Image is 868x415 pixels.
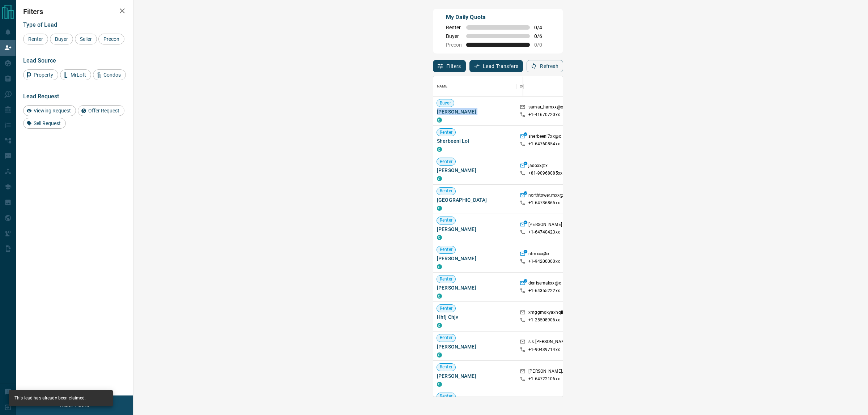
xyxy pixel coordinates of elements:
div: Condos [93,69,126,80]
span: [PERSON_NAME] [437,108,512,115]
span: Sherbeeni Lol [437,137,512,145]
span: 0 / 0 [534,42,550,48]
p: +1- 90439714xx [528,347,560,353]
span: Lead Request [23,93,59,100]
span: 0 / 4 [534,25,550,30]
div: Name [437,76,448,97]
span: Lead Source [23,57,56,64]
p: +81- 90968085xx [528,170,562,176]
span: Buyer [437,100,454,106]
span: MrLoft [68,72,89,78]
div: condos.ca [437,294,442,299]
p: My Daily Quota [446,13,550,22]
span: Sell Request [31,120,63,126]
span: Precon [446,42,462,48]
p: +1- 64740423xx [528,229,560,235]
p: +1- 25508906xx [528,317,560,323]
p: +1- 64355222xx [528,288,560,294]
span: Renter [437,217,455,223]
div: condos.ca [437,206,442,211]
p: sherbeeni7xx@x [528,133,561,141]
span: Renter [437,335,455,341]
div: condos.ca [437,117,442,123]
span: Offer Request [86,108,122,114]
span: Renter [437,159,455,165]
p: xmggmqkyaxhqllpnxx@x [528,309,579,317]
span: Renter [437,364,455,370]
span: 0 / 6 [534,33,550,39]
span: Precon [101,36,122,42]
div: Property [23,69,58,80]
span: Renter [26,36,46,42]
div: MrLoft [60,69,91,80]
span: Condos [101,72,123,78]
p: [PERSON_NAME] [528,222,562,229]
div: Precon [98,34,124,44]
p: +1- 64722106xx [528,376,560,382]
div: This lead has already been claimed. [14,392,86,404]
div: condos.ca [437,235,442,240]
p: +1- 94200000xx [528,258,560,265]
span: Renter [437,188,455,194]
span: Renter [446,25,462,30]
div: Offer Request [78,105,124,116]
div: Name [433,76,516,97]
p: s.s.[PERSON_NAME] [528,339,569,346]
div: condos.ca [437,323,442,328]
div: Viewing Request [23,105,76,116]
div: Sell Request [23,118,66,129]
span: Seller [77,36,94,42]
span: [GEOGRAPHIC_DATA] [437,196,512,204]
p: samar_hamxx@x [528,104,563,112]
p: +1- 64736865xx [528,200,560,206]
span: Renter [437,129,455,136]
span: [PERSON_NAME] [437,167,512,174]
p: +1- 41670720xx [528,112,560,118]
span: [PERSON_NAME] [437,372,512,380]
div: condos.ca [437,176,442,181]
div: condos.ca [437,382,442,387]
span: Buyer [446,33,462,39]
span: Renter [437,393,455,399]
div: Seller [75,34,97,44]
div: condos.ca [437,147,442,152]
div: condos.ca [437,352,442,358]
p: jasoxx@x [528,163,548,170]
button: Lead Transfers [469,60,523,72]
div: Renter [23,34,48,44]
div: Buyer [50,34,73,44]
div: condos.ca [437,264,442,269]
button: Refresh [527,60,563,72]
span: Renter [437,247,455,253]
span: Renter [437,305,455,312]
span: [PERSON_NAME] [437,343,512,350]
span: Property [31,72,56,78]
h2: Filters [23,7,126,16]
span: Viewing Request [31,108,73,114]
span: Hhfj Chjv [437,313,512,321]
p: northtower.mxx@x [528,192,566,200]
span: [PERSON_NAME] [437,226,512,233]
span: Renter [437,276,455,282]
p: denisemakxx@x [528,280,561,288]
span: [PERSON_NAME] [437,255,512,262]
p: ntmxxx@x [528,251,549,258]
span: [PERSON_NAME] [437,284,512,291]
p: [PERSON_NAME].moxx@x [528,368,580,376]
button: Filters [433,60,466,72]
p: +1- 64760854xx [528,141,560,147]
span: Buyer [52,36,71,42]
span: Type of Lead [23,21,57,28]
